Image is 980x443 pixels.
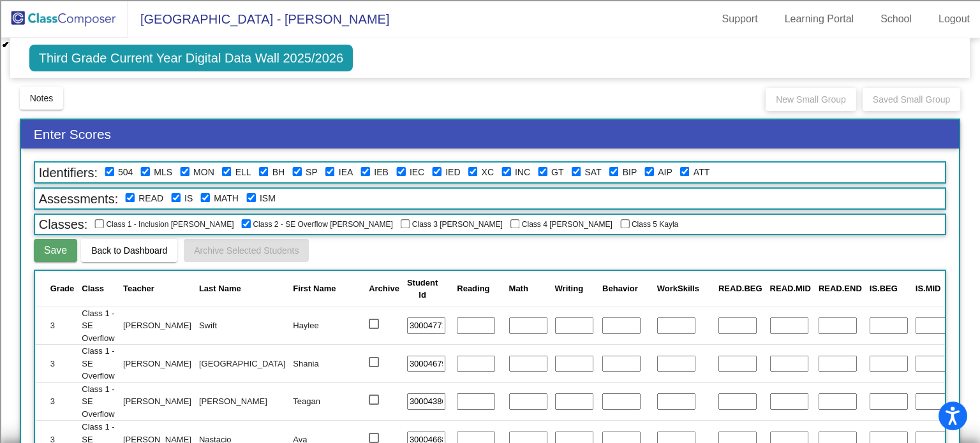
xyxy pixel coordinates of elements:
[602,282,650,295] div: Behavior
[5,386,975,397] div: WEBSITE
[44,245,67,256] span: Save
[5,282,975,294] div: SAVE AND GO HOME
[509,282,547,295] div: Math
[123,282,154,295] div: Teacher
[819,284,862,293] span: READ.END
[657,282,711,295] div: WorkSkills
[339,166,353,179] label: IEP - A
[289,345,365,383] td: Shania
[35,215,92,233] span: Classes:
[623,166,637,179] label: Behavior Intervention Plan
[5,120,975,131] div: Download
[184,239,309,262] button: Archive Selected Students
[551,166,563,179] label: Gifted and Talented
[35,190,122,208] span: Assessments:
[184,192,193,205] label: Istation
[241,220,392,229] span: Class 2 - SE Overflow [PERSON_NAME]
[457,282,501,295] div: Reading
[34,239,77,262] button: Save
[509,282,528,295] div: Math
[5,212,975,223] div: Visual Art
[401,220,503,229] span: Class 3 [PERSON_NAME]
[193,166,214,179] label: Montessori
[199,282,285,295] div: Last Name
[602,282,638,295] div: Behavior
[5,17,975,28] div: Sort New > Old
[555,282,584,295] div: Writing
[657,282,699,295] div: WorkSkills
[5,374,975,386] div: BOOK
[119,307,195,345] td: [PERSON_NAME]
[5,40,975,51] div: Delete
[118,166,133,179] label: 504 Plan
[5,340,975,351] div: MOVE
[5,271,975,282] div: This outline has no content. Would you like to delete it?
[407,277,438,301] div: Student Id
[515,166,530,179] label: Inclusion
[5,189,975,200] div: Newspaper
[5,62,975,74] div: Sign out
[510,220,612,229] span: Class 4 [PERSON_NAME]
[870,284,898,293] span: IS.BEG
[407,277,449,301] div: Student Id
[289,382,365,421] td: Teagan
[5,166,975,177] div: Journal
[154,166,172,179] label: MLSS
[770,284,811,293] span: READ.MID
[5,351,975,363] div: New source
[5,420,118,433] input: Search sources
[5,305,975,317] div: Move to ...
[82,282,104,295] div: Class
[718,284,762,293] span: READ.BEG
[35,345,78,383] td: 3
[5,131,975,143] div: Print
[410,166,424,179] label: IEP - C
[5,143,975,154] div: Add Outline Template
[78,307,119,345] td: Class 1 - SE Overflow
[260,192,276,205] label: Istation Math
[5,177,975,189] div: Magazine
[20,87,64,110] button: Notes
[78,382,119,421] td: Class 1 - SE Overflow
[5,51,975,62] div: Options
[195,345,289,383] td: [GEOGRAPHIC_DATA]
[119,382,195,421] td: [PERSON_NAME]
[82,282,115,295] div: Class
[5,108,975,120] div: Rename Outline
[272,166,285,179] label: Frequent Redirection
[5,85,975,97] div: Move To ...
[5,328,975,340] div: CANCEL
[30,93,54,103] span: Notes
[35,164,101,182] span: Identifiers:
[5,97,975,108] div: Delete
[916,284,941,293] span: IS.MID
[293,282,336,295] div: First Name
[123,282,191,295] div: Teacher
[91,245,167,256] span: Back to Dashboard
[482,166,494,179] label: Cross Categorical
[29,45,353,71] span: Third Grade Current Year Digital Data Wall 2025/2026
[235,166,251,179] label: English Language Learner
[5,28,975,40] div: Move To ...
[369,284,399,293] span: Archive
[35,271,78,307] th: Grade
[78,345,119,383] td: Class 1 - SE Overflow
[5,5,975,17] div: Sort A > Z
[5,248,975,259] div: CANCEL
[658,166,672,179] label: Academic Improvement Plan
[585,166,602,179] label: SAT
[293,282,361,295] div: First Name
[5,397,975,409] div: JOURNAL
[35,307,78,345] td: 3
[5,74,975,85] div: Rename
[81,239,177,262] button: Back to Dashboard
[194,245,299,256] span: Archive Selected Students
[5,317,975,328] div: Home
[5,363,975,374] div: SAVE
[306,166,318,179] label: IEP Speech Only
[5,200,975,212] div: Television/Radio
[5,294,975,305] div: DELETE
[620,220,678,229] span: Class 5 Kayla
[5,259,975,271] div: ???
[457,282,489,295] div: Reading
